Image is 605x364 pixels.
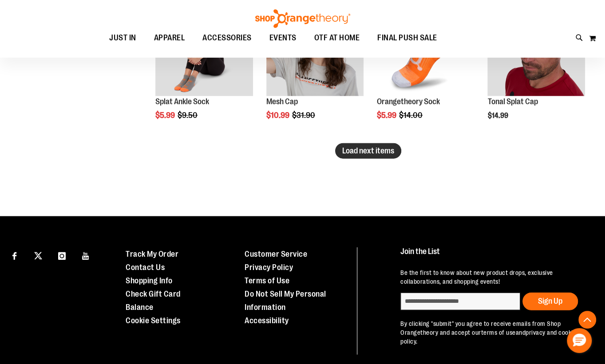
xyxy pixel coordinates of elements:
a: Track My Order [126,250,178,258]
span: ACCESSORIES [202,28,252,48]
a: Splat Ankle Sock [155,97,209,106]
a: privacy and cookie policy. [400,329,576,345]
button: Hello, have a question? Let’s chat. [567,328,592,353]
a: Shopping Info [126,276,173,285]
span: $31.90 [292,111,316,120]
span: FINAL PUSH SALE [377,28,437,48]
a: Visit our Instagram page [54,247,70,263]
a: Tonal Splat Cap [487,97,538,106]
a: Terms of Use [245,276,289,285]
a: Orangetheory Sock [377,97,440,106]
button: Load next items [335,143,401,159]
a: Visit our Youtube page [78,247,94,263]
img: Twitter [34,252,42,260]
span: $14.00 [399,111,424,120]
a: APPAREL [145,28,194,48]
span: $14.99 [487,112,509,120]
span: OTF AT HOME [314,28,360,48]
a: Accessibility [245,316,289,325]
h4: Join the List [400,247,589,264]
a: OTF AT HOME [305,28,369,48]
a: Customer Service [245,250,307,258]
span: $5.99 [377,111,398,120]
p: Be the first to know about new product drops, exclusive collaborations, and shopping events! [400,268,589,286]
span: APPAREL [154,28,185,48]
span: $10.99 [266,111,291,120]
img: Shop Orangetheory [254,9,352,28]
span: $5.99 [155,111,176,120]
a: ACCESSORIES [194,28,261,48]
span: Load next items [342,146,394,155]
a: Visit our X page [31,247,46,263]
a: EVENTS [261,28,305,48]
a: JUST IN [100,28,145,48]
span: Sign Up [538,297,562,305]
a: Contact Us [126,263,165,272]
p: By clicking "submit" you agree to receive emails from Shop Orangetheory and accept our and [400,319,589,346]
a: Mesh Cap [266,97,298,106]
input: enter email [400,293,520,310]
a: Cookie Settings [126,316,181,325]
span: JUST IN [109,28,136,48]
button: Back To Top [578,311,596,329]
a: FINAL PUSH SALE [368,28,446,48]
a: Privacy Policy [245,263,293,272]
a: terms of use [481,329,515,336]
span: $9.50 [178,111,199,120]
span: EVENTS [269,28,297,48]
a: Do Not Sell My Personal Information [245,290,326,312]
button: Sign Up [522,293,578,310]
a: Visit our Facebook page [7,247,22,263]
a: Check Gift Card Balance [126,290,181,312]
